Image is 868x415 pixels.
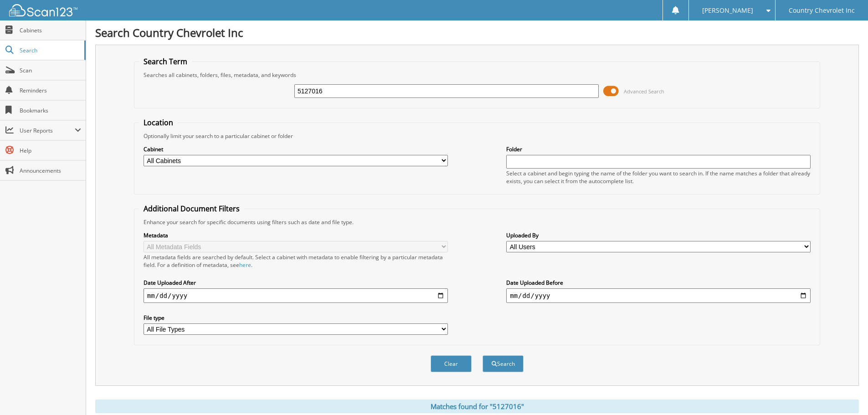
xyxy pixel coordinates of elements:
[144,145,448,153] label: Cabinet
[20,26,81,34] span: Cabinets
[95,25,859,40] h1: Search Country Chevrolet Inc
[139,204,244,214] legend: Additional Document Filters
[702,8,753,13] span: [PERSON_NAME]
[789,8,855,13] span: Country Chevrolet Inc
[139,218,815,226] div: Enhance your search for specific documents using filters such as date and file type.
[239,261,251,269] a: here
[20,167,81,174] span: Announcements
[506,231,811,239] label: Uploaded By
[20,147,81,154] span: Help
[139,71,815,79] div: Searches all cabinets, folders, files, metadata, and keywords
[139,118,178,128] legend: Location
[506,288,811,303] input: end
[144,288,448,303] input: start
[144,231,448,239] label: Metadata
[624,88,664,95] span: Advanced Search
[144,253,448,269] div: All metadata fields are searched by default. Select a cabinet with metadata to enable filtering b...
[95,400,859,413] div: Matches found for "5127016"
[20,87,81,94] span: Reminders
[506,145,811,153] label: Folder
[431,355,472,372] button: Clear
[20,67,81,74] span: Scan
[20,107,81,114] span: Bookmarks
[9,4,77,16] img: scan123-logo-white.svg
[20,127,75,134] span: User Reports
[139,132,815,140] div: Optionally limit your search to a particular cabinet or folder
[506,169,811,185] div: Select a cabinet and begin typing the name of the folder you want to search in. If the name match...
[139,56,192,67] legend: Search Term
[506,279,811,287] label: Date Uploaded Before
[144,279,448,287] label: Date Uploaded After
[20,46,80,54] span: Search
[144,314,448,322] label: File type
[483,355,524,372] button: Search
